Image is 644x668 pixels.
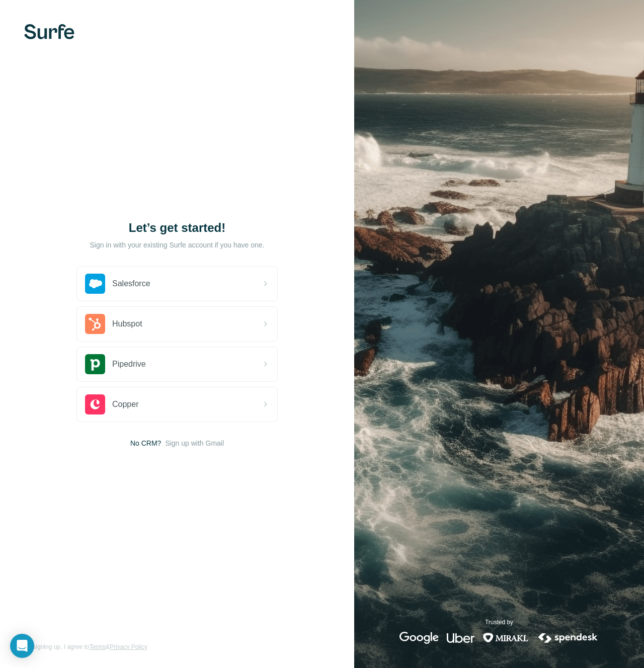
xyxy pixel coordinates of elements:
img: pipedrive's logo [85,354,105,374]
img: uber's logo [447,632,474,644]
button: Sign up with Gmail [165,438,224,448]
span: No CRM? [130,438,161,448]
img: google's logo [399,632,439,644]
p: Sign in with your existing Surfe account if you have one. [90,240,264,250]
p: Trusted by [485,618,513,627]
a: Privacy Policy [110,643,147,650]
img: copper's logo [85,394,105,414]
h1: Let’s get started! [76,220,278,236]
a: Terms [89,643,106,650]
span: Pipedrive [112,358,146,370]
img: mirakl's logo [482,632,529,644]
span: Copper [112,398,138,410]
img: spendesk's logo [537,632,599,644]
img: Surfe's logo [24,24,74,39]
img: hubspot's logo [85,314,105,334]
span: Hubspot [112,318,142,330]
span: Salesforce [112,278,150,290]
div: Open Intercom Messenger [10,634,34,658]
span: By signing up, I agree to & [24,642,147,651]
img: salesforce's logo [85,274,105,294]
